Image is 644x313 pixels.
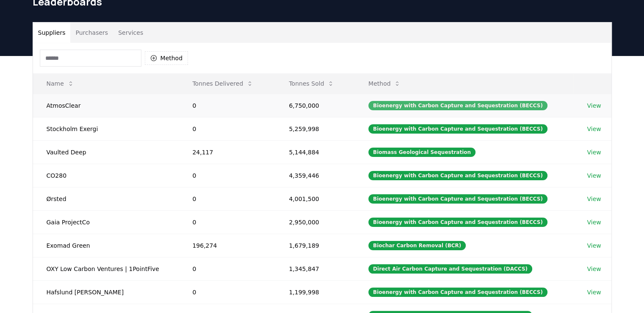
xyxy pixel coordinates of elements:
td: 6,750,000 [275,94,355,117]
td: OXY Low Carbon Ventures | 1PointFive [33,257,179,280]
td: 1,345,847 [275,257,355,280]
td: 0 [179,187,275,210]
div: Biochar Carbon Removal (BCR) [368,241,466,250]
td: Vaulted Deep [33,140,179,164]
a: View [587,241,601,250]
td: 0 [179,257,275,280]
button: Method [362,75,408,92]
div: Bioenergy with Carbon Capture and Sequestration (BECCS) [368,218,547,227]
td: 2,950,000 [275,210,355,234]
td: 0 [179,94,275,117]
button: Purchasers [70,22,113,43]
a: View [587,148,601,156]
td: Hafslund [PERSON_NAME] [33,280,179,304]
a: View [587,171,601,180]
td: 1,199,998 [275,280,355,304]
button: Tonnes Sold [282,75,341,92]
div: Bioenergy with Carbon Capture and Sequestration (BECCS) [368,288,547,297]
td: 0 [179,280,275,304]
a: View [587,195,601,203]
td: Gaia ProjectCo [33,210,179,234]
td: 0 [179,210,275,234]
div: Bioenergy with Carbon Capture and Sequestration (BECCS) [368,124,547,134]
td: 1,679,189 [275,234,355,257]
a: View [587,288,601,296]
td: 5,144,884 [275,140,355,164]
td: CO280 [33,164,179,187]
a: View [587,125,601,133]
div: Direct Air Carbon Capture and Sequestration (DACCS) [368,264,532,274]
td: Ørsted [33,187,179,210]
a: View [587,101,601,110]
div: Bioenergy with Carbon Capture and Sequestration (BECCS) [368,194,547,204]
button: Services [113,22,148,43]
td: Stockholm Exergi [33,117,179,140]
td: 24,117 [179,140,275,164]
div: Bioenergy with Carbon Capture and Sequestration (BECCS) [368,101,547,110]
td: AtmosClear [33,94,179,117]
button: Name [40,75,81,92]
a: View [587,218,601,226]
div: Bioenergy with Carbon Capture and Sequestration (BECCS) [368,171,547,180]
td: 196,274 [179,234,275,257]
td: 0 [179,117,275,140]
button: Suppliers [33,22,71,43]
td: 4,001,500 [275,187,355,210]
div: Biomass Geological Sequestration [368,148,475,157]
button: Tonnes Delivered [185,75,260,92]
td: 4,359,446 [275,164,355,187]
a: View [587,265,601,273]
td: Exomad Green [33,234,179,257]
button: Method [145,51,188,65]
td: 5,259,998 [275,117,355,140]
td: 0 [179,164,275,187]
